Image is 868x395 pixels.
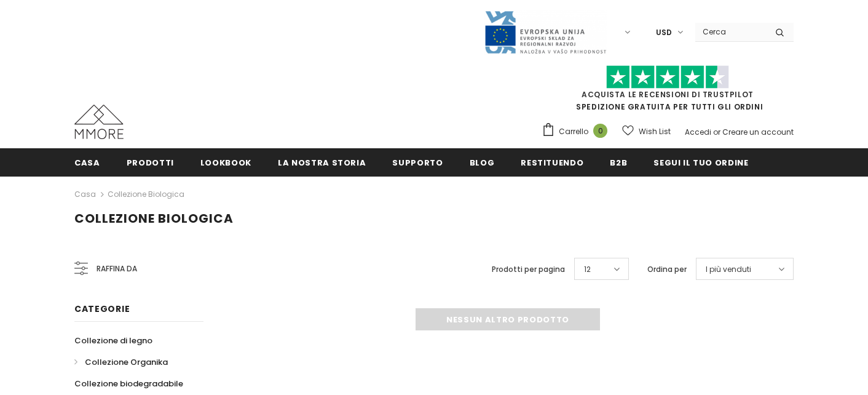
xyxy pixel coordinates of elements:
input: Search Site [695,23,766,41]
span: Collezione Organika [85,356,168,368]
span: Categorie [74,303,130,315]
span: Raffina da [97,262,137,276]
a: Accedi [685,127,711,137]
span: Carrello [559,126,588,138]
label: Prodotti per pagina [492,263,565,276]
a: Collezione di legno [74,330,152,351]
span: Casa [74,157,100,169]
a: Carrello 0 [542,122,614,141]
a: Collezione biologica [108,189,184,199]
a: Casa [74,148,100,176]
span: Collezione di legno [74,335,152,346]
a: Creare un account [722,127,794,137]
a: Collezione Organika [74,351,168,373]
a: La nostra storia [278,148,366,176]
a: Segui il tuo ordine [653,148,748,176]
a: Casa [74,187,96,202]
a: Lookbook [200,148,251,176]
span: Blog [470,157,495,169]
span: Prodotti [127,157,174,169]
img: Javni Razpis [484,10,607,55]
span: SPEDIZIONE GRATUITA PER TUTTI GLI ORDINI [542,71,794,112]
a: Collezione biodegradabile [74,373,183,394]
span: Restituendo [521,157,583,169]
a: Restituendo [521,148,583,176]
span: USD [656,26,672,39]
label: Ordina per [647,263,687,276]
a: Javni Razpis [484,26,607,37]
span: Collezione biologica [74,210,234,227]
img: Fidati di Pilot Stars [606,65,729,89]
span: Segui il tuo ordine [653,157,748,169]
span: or [713,127,720,137]
a: Blog [470,148,495,176]
span: B2B [610,157,627,169]
img: Casi MMORE [74,105,124,139]
a: Acquista le recensioni di TrustPilot [582,89,754,100]
span: Lookbook [200,157,251,169]
a: Prodotti [127,148,174,176]
a: B2B [610,148,627,176]
span: La nostra storia [278,157,366,169]
span: 12 [584,263,591,276]
a: supporto [392,148,443,176]
span: supporto [392,157,443,169]
span: I più venduti [706,263,751,276]
span: Wish List [639,126,671,138]
span: Collezione biodegradabile [74,378,183,389]
span: 0 [593,124,607,138]
a: Wish List [622,121,671,142]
